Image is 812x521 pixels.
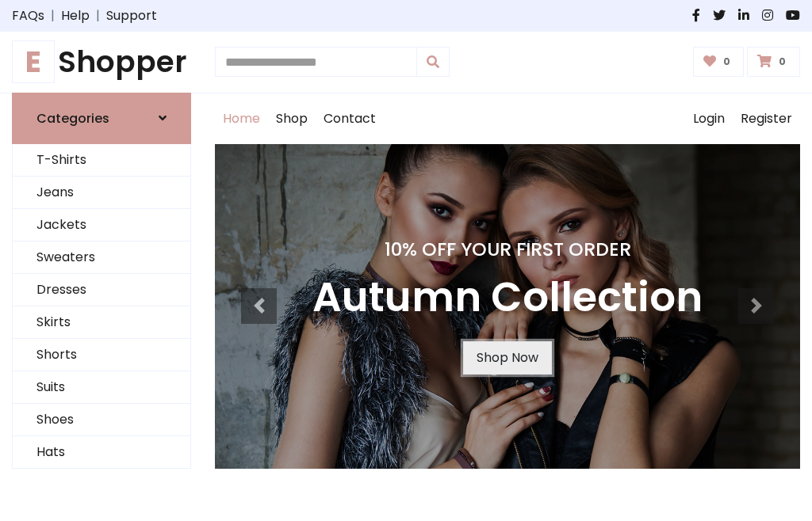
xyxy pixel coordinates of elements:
[12,44,191,80] a: EShopper
[13,177,190,209] a: Jeans
[13,306,190,339] a: Skirts
[36,111,109,126] h6: Categories
[312,238,703,260] h4: 10% Off Your First Order
[12,6,44,25] a: FAQs
[693,47,745,77] a: 0
[90,6,106,25] span: |
[316,93,384,144] a: Contact
[747,47,800,77] a: 0
[12,40,55,83] span: E
[13,209,190,241] a: Jackets
[13,371,190,404] a: Suits
[61,6,90,25] a: Help
[13,404,190,436] a: Shoes
[13,241,190,274] a: Sweaters
[775,55,790,69] span: 0
[13,436,190,469] a: Hats
[12,44,191,80] h1: Shopper
[13,339,190,371] a: Shorts
[685,93,733,144] a: Login
[268,93,316,144] a: Shop
[733,93,800,144] a: Register
[13,274,190,306] a: Dresses
[12,93,191,144] a: Categories
[463,341,552,375] a: Shop Now
[215,93,268,144] a: Home
[44,6,61,25] span: |
[312,273,703,322] h3: Autumn Collection
[106,6,157,25] a: Support
[13,144,190,177] a: T-Shirts
[719,55,734,69] span: 0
